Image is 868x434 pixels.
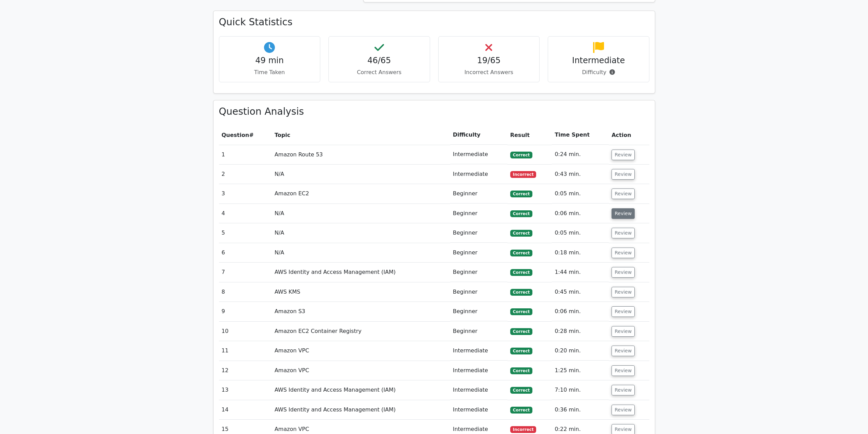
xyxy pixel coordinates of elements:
td: 0:24 min. [552,145,609,164]
td: 6 [219,243,272,263]
td: 7 [219,263,272,282]
td: 8 [219,282,272,302]
button: Review [612,346,635,356]
h3: Question Analysis [219,106,649,117]
td: AWS KMS [272,282,450,302]
td: 0:06 min. [552,302,609,321]
td: Beginner [450,263,507,282]
span: Correct [510,367,532,374]
span: Question [222,132,249,138]
p: Correct Answers [334,68,424,76]
span: Correct [510,230,532,237]
button: Review [612,169,635,180]
td: Beginner [450,302,507,321]
span: Incorrect [510,426,536,433]
button: Review [612,150,635,160]
td: 0:28 min. [552,322,609,341]
td: Beginner [450,282,507,302]
span: Correct [510,152,532,158]
td: 13 [219,380,272,400]
span: Correct [510,308,532,315]
td: 0:43 min. [552,165,609,184]
td: 1:44 min. [552,263,609,282]
td: Amazon Route 53 [272,145,450,164]
td: 14 [219,400,272,420]
td: Intermediate [450,380,507,400]
th: # [219,125,272,145]
span: Correct [510,250,532,256]
button: Review [612,326,635,337]
span: Correct [510,289,532,296]
td: 9 [219,302,272,321]
td: 7:10 min. [552,380,609,400]
td: Intermediate [450,165,507,184]
span: Correct [510,191,532,197]
td: Intermediate [450,145,507,164]
td: 0:05 min. [552,184,609,204]
td: 0:06 min. [552,204,609,223]
th: Action [609,125,649,145]
td: Intermediate [450,361,507,380]
td: 11 [219,341,272,361]
h4: Intermediate [554,56,644,66]
span: Correct [510,387,532,394]
td: 0:36 min. [552,400,609,420]
td: Amazon EC2 [272,184,450,204]
button: Review [612,188,635,199]
h3: Quick Statistics [219,16,649,28]
td: Intermediate [450,400,507,420]
span: Correct [510,210,532,217]
td: 1:25 min. [552,361,609,380]
h4: 49 min [225,56,315,66]
td: Amazon VPC [272,341,450,361]
td: N/A [272,204,450,223]
span: Correct [510,348,532,354]
span: Correct [510,407,532,414]
button: Review [612,365,635,376]
span: Incorrect [510,171,536,178]
p: Incorrect Answers [444,68,534,76]
td: Amazon S3 [272,302,450,321]
td: Beginner [450,204,507,223]
td: AWS Identity and Access Management (IAM) [272,263,450,282]
td: N/A [272,223,450,243]
td: Beginner [450,184,507,204]
button: Review [612,287,635,297]
th: Difficulty [450,125,507,145]
button: Review [612,208,635,219]
td: N/A [272,243,450,263]
td: Amazon EC2 Container Registry [272,322,450,341]
p: Difficulty [554,68,644,76]
th: Result [507,125,552,145]
button: Review [612,248,635,258]
td: 12 [219,361,272,380]
td: Beginner [450,322,507,341]
td: 10 [219,322,272,341]
td: 5 [219,223,272,243]
td: 0:18 min. [552,243,609,263]
th: Time Spent [552,125,609,145]
td: Amazon VPC [272,361,450,380]
th: Topic [272,125,450,145]
button: Review [612,228,635,238]
td: 0:05 min. [552,223,609,243]
p: Time Taken [225,68,315,76]
td: 3 [219,184,272,204]
button: Review [612,306,635,317]
td: 0:20 min. [552,341,609,361]
td: AWS Identity and Access Management (IAM) [272,400,450,420]
h4: 19/65 [444,56,534,66]
td: Beginner [450,243,507,263]
td: 2 [219,165,272,184]
button: Review [612,405,635,415]
td: AWS Identity and Access Management (IAM) [272,380,450,400]
button: Review [612,385,635,395]
td: N/A [272,165,450,184]
span: Correct [510,328,532,335]
td: Beginner [450,223,507,243]
td: 4 [219,204,272,223]
h4: 46/65 [334,56,424,66]
td: Intermediate [450,341,507,361]
td: 0:45 min. [552,282,609,302]
td: 1 [219,145,272,164]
